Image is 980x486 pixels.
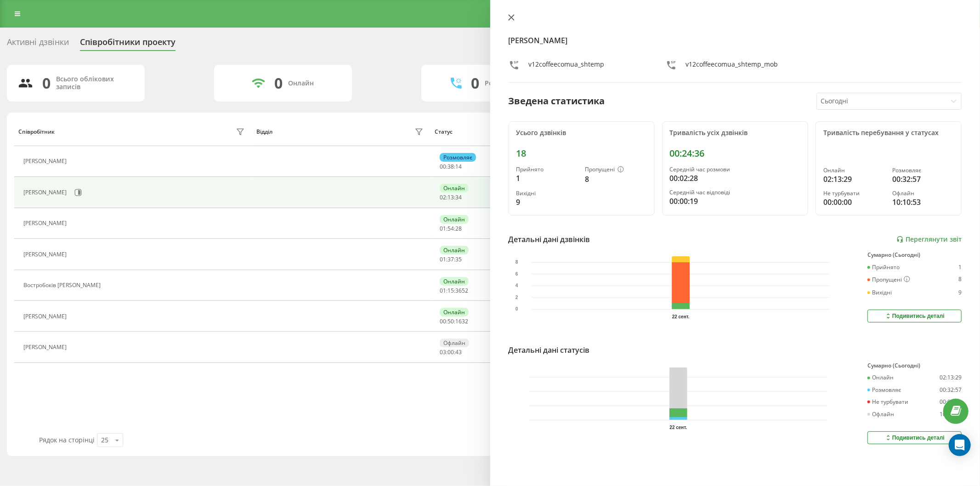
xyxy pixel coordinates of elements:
[56,74,114,91] font: Всього облікових записів
[443,153,472,161] font: Розмовляє
[440,163,446,170] font: 00
[867,310,962,322] button: Подивитись деталі
[23,250,67,258] font: [PERSON_NAME]
[515,283,518,288] text: 4
[670,128,748,137] font: Тривалість усіх дзвінків
[509,95,605,107] font: Зведена статистика
[80,36,176,47] font: Співробітники проекту
[516,147,527,159] font: 18
[892,189,914,197] font: Офлайн
[872,288,892,296] font: Вихідні
[509,345,590,355] font: Детальні дані статусів
[443,215,465,223] font: Онлайн
[906,235,962,243] font: Переглянути звіт
[7,36,69,47] font: Активні дзвінки
[823,128,939,137] font: Тривалість перебування у статусах
[949,434,971,456] div: Open Intercom Messenger
[669,425,687,430] text: 22 сент.
[867,431,962,444] button: Подивитись деталі
[454,163,455,170] font: :
[443,308,465,316] font: Онлайн
[670,165,731,173] font: Середній час розмови
[670,188,731,196] font: Середній час відповіді
[672,314,690,319] text: 22 сент.
[23,281,101,289] font: Востробоків [PERSON_NAME]
[892,166,921,174] font: Розмовляє
[446,255,448,263] font: :
[443,246,465,254] font: Онлайн
[23,188,67,196] font: [PERSON_NAME]
[448,225,454,232] font: 54
[686,60,778,68] font: v12coffeecomua_shtemp_mob
[585,165,615,173] font: Пропущені
[823,174,852,184] font: 02:13:29
[23,157,67,165] font: [PERSON_NAME]
[42,73,51,93] font: 0
[892,197,921,207] font: 10:10:53
[454,225,455,232] font: :
[509,234,590,244] font: Детальні дані дзвінків
[288,79,314,87] font: Онлайн
[516,173,521,183] font: 1
[274,73,283,93] font: 0
[872,276,902,283] font: Пропущені
[446,163,448,170] font: :
[440,193,446,201] font: 02
[958,275,962,283] font: 8
[455,163,462,170] font: 14
[455,193,462,201] font: 34
[440,317,462,325] font: 00:50:16
[440,225,446,232] font: 01
[670,147,705,159] font: 00:24:36
[485,79,529,87] font: Розмовляють
[515,260,518,265] text: 8
[462,287,468,294] font: 52
[101,435,108,444] font: 25
[867,251,920,259] font: Сумарно (Сьогодні)
[940,386,962,394] font: 00:32:57
[446,193,448,201] font: :
[448,255,454,263] font: 37
[23,343,67,351] font: [PERSON_NAME]
[892,174,921,184] font: 00:32:57
[454,193,455,201] font: :
[585,174,589,184] font: 8
[823,189,860,197] font: Не турбувати
[443,184,465,192] font: Онлайн
[446,348,448,356] font: :
[872,373,894,381] font: Онлайн
[462,317,468,325] font: 32
[448,163,454,170] font: 38
[892,435,945,441] font: Подивитись деталі
[516,197,521,207] font: 9
[455,225,462,232] font: 28
[670,196,698,206] font: 00:00:19
[446,225,448,232] font: :
[515,295,518,300] text: 2
[958,288,962,296] font: 9
[872,263,900,271] font: Прийнято
[515,307,518,312] text: 0
[448,193,454,201] font: 13
[454,348,455,356] font: :
[940,410,962,418] font: 10:10:53
[867,362,920,369] font: Сумарно (Сьогодні)
[896,236,962,243] a: Переглянути звіт
[443,277,465,285] font: Онлайн
[435,128,453,136] font: Статус
[509,35,568,45] font: [PERSON_NAME]
[443,339,465,347] font: Офлайн
[440,255,446,263] font: 01
[958,263,962,271] font: 1
[892,313,945,319] font: Подивитись деталі
[823,197,852,207] font: 00:00:00
[823,166,845,174] font: Онлайн
[455,348,462,356] font: 43
[516,189,536,197] font: Вихідні
[516,165,544,173] font: Прийнято
[670,173,698,183] font: 00:02:28
[440,348,446,356] font: 03
[516,128,566,137] font: Усього дзвінків
[529,60,605,68] font: v12coffeecomua_shtemp
[940,398,962,406] font: 00:00:00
